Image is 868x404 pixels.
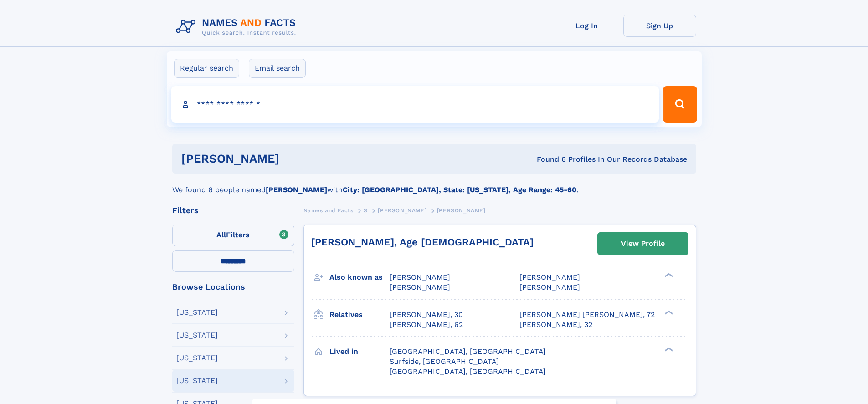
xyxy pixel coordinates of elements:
[390,367,546,376] span: [GEOGRAPHIC_DATA], [GEOGRAPHIC_DATA]
[663,309,673,315] div: ❯
[390,310,463,320] a: [PERSON_NAME], 30
[519,320,592,330] a: [PERSON_NAME], 32
[390,320,463,330] a: [PERSON_NAME], 62
[390,283,450,291] span: [PERSON_NAME]
[663,346,673,352] div: ❯
[172,15,303,39] img: Logo Names and Facts
[172,283,294,291] div: Browse Locations
[266,185,327,194] b: [PERSON_NAME]
[172,174,696,195] div: We found 6 people named with .
[171,86,659,123] input: search input
[663,86,697,123] button: Search Button
[311,236,534,248] a: [PERSON_NAME], Age [DEMOGRAPHIC_DATA]
[598,233,688,255] a: View Profile
[408,154,687,164] div: Found 6 Profiles In Our Records Database
[519,283,580,291] span: [PERSON_NAME]
[176,309,218,316] div: [US_STATE]
[621,233,665,254] div: View Profile
[519,310,655,320] a: [PERSON_NAME] [PERSON_NAME], 72
[216,230,226,239] span: All
[172,225,294,246] label: Filters
[378,207,426,214] span: [PERSON_NAME]
[663,272,673,278] div: ❯
[249,59,306,78] label: Email search
[329,270,390,285] h3: Also known as
[437,207,486,214] span: [PERSON_NAME]
[176,332,218,339] div: [US_STATE]
[176,354,218,362] div: [US_STATE]
[378,205,426,216] a: [PERSON_NAME]
[174,59,239,78] label: Regular search
[172,206,294,215] div: Filters
[329,307,390,322] h3: Relatives
[176,377,218,384] div: [US_STATE]
[390,357,499,366] span: Surfside, [GEOGRAPHIC_DATA]
[390,347,546,356] span: [GEOGRAPHIC_DATA], [GEOGRAPHIC_DATA]
[364,205,368,216] a: S
[364,207,368,214] span: S
[329,344,390,359] h3: Lived in
[303,205,354,216] a: Names and Facts
[390,273,450,281] span: [PERSON_NAME]
[343,185,576,194] b: City: [GEOGRAPHIC_DATA], State: [US_STATE], Age Range: 45-60
[623,15,696,37] a: Sign Up
[550,15,623,37] a: Log In
[181,153,408,164] h1: [PERSON_NAME]
[519,273,580,281] span: [PERSON_NAME]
